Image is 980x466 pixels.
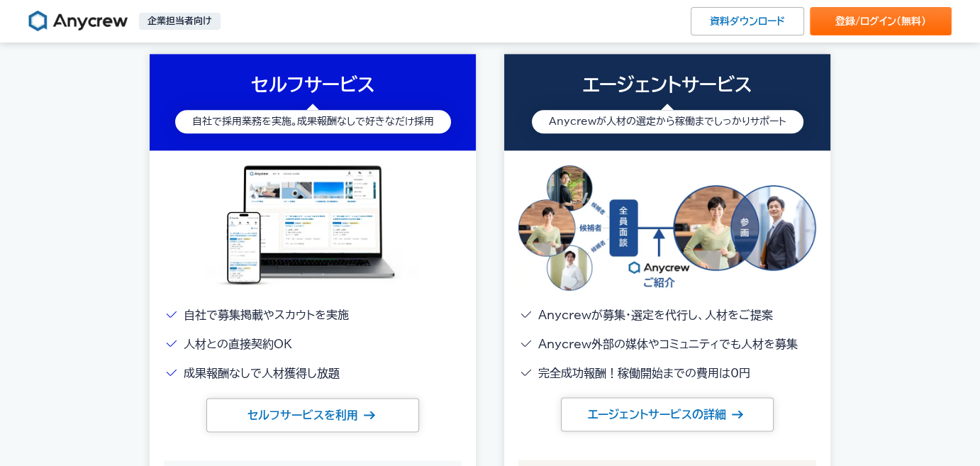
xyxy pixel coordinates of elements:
a: セルフサービスを利用 [206,398,419,432]
a: 登録/ログイン（無料） [810,7,952,35]
li: 完全成功報酬！稼働開始までの費用は0円 [518,363,816,384]
p: 企業担当者向け [139,13,221,30]
span: エニィクルーの に同意する [16,355,238,367]
li: 人材との直接契約OK [164,334,462,355]
h3: エージェントサービス [513,71,822,99]
span: （無料） [896,16,926,26]
img: Anycrew [28,10,128,33]
a: エージェントサービスの詳細 [561,397,774,431]
li: Anycrew外部の媒体やコミュニティでも人材を募集 [518,334,816,355]
li: 成果報酬なしで人材獲得し放題 [164,363,462,384]
p: Anycrewが人材の選定から稼働までしっかりサポート [549,113,786,131]
input: エニィクルーのプライバシーポリシーに同意する* [4,355,13,365]
p: 自社で採用業務を実施。成果報酬なしで好きなだけ採用 [192,113,434,131]
a: 資料ダウンロード [691,7,804,35]
h3: セルフサービス [158,71,467,99]
a: プライバシーポリシー [86,355,185,367]
li: Anycrewが募集・選定を代行し、人材をご提案 [518,305,816,326]
li: 自社で募集掲載やスカウトを実施 [164,305,462,326]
